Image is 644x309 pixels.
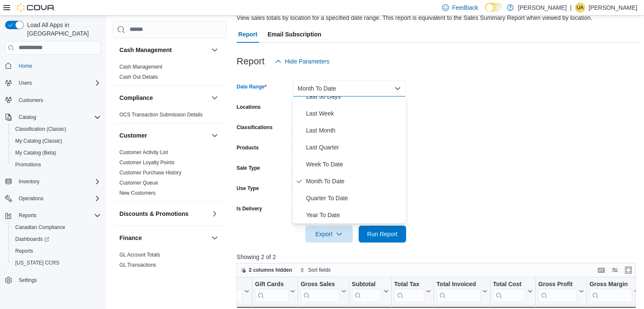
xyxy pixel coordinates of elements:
[538,280,584,302] button: Gross Profit
[19,178,39,185] span: Inventory
[17,3,55,12] img: Cova
[119,180,158,186] a: Customer Queue
[113,110,227,123] div: Compliance
[437,280,481,288] div: Total Invoiced
[8,257,104,269] button: [US_STATE] CCRS
[19,97,43,104] span: Customers
[15,138,62,144] span: My Catalog (Classic)
[301,280,346,302] button: Gross Sales
[15,193,47,204] button: Operations
[210,130,220,141] button: Customer
[610,265,620,275] button: Display options
[352,280,382,302] div: Subtotal
[8,221,104,233] button: Canadian Compliance
[485,3,503,12] input: Dark Mode
[2,60,104,72] button: Home
[119,251,160,258] span: GL Account Totals
[623,265,633,275] button: Enter fullscreen
[310,226,348,243] span: Export
[2,77,104,89] button: Users
[119,131,208,140] button: Customer
[12,258,101,268] span: Washington CCRS
[596,265,606,275] button: Keyboard shortcuts
[15,259,59,266] span: [US_STATE] CCRS
[306,159,403,169] span: Week To Date
[12,222,101,232] span: Canadian Compliance
[119,149,168,156] span: Customer Activity List
[15,126,66,132] span: Classification (Classic)
[394,280,431,302] button: Total Tax
[119,63,162,70] span: Cash Management
[237,265,296,275] button: 2 columns hidden
[113,147,227,201] div: Customer
[2,210,104,221] button: Reports
[237,144,259,151] label: Products
[119,74,158,80] a: Cash Out Details
[12,234,101,244] span: Dashboards
[452,3,478,12] span: Feedback
[493,280,526,302] div: Total Cost
[575,3,585,13] div: Usama Alhassani
[394,280,424,302] div: Total Tax
[19,212,36,219] span: Reports
[15,210,40,221] button: Reports
[493,280,533,302] button: Total Cost
[2,193,104,204] button: Operations
[437,280,481,302] div: Total Invoiced
[213,280,243,288] div: Net Sold
[119,160,174,166] a: Customer Loyalty Points
[15,177,101,187] span: Inventory
[2,94,104,106] button: Customers
[15,112,101,122] span: Catalog
[119,252,160,258] a: GL Account Totals
[19,114,36,121] span: Catalog
[119,94,208,102] button: Compliance
[2,176,104,188] button: Inventory
[119,190,155,196] span: New Customers
[8,123,104,135] button: Classification (Classic)
[352,280,382,288] div: Subtotal
[119,64,162,70] a: Cash Management
[237,165,260,171] label: Sale Type
[237,124,273,131] label: Classifications
[15,95,47,105] a: Customers
[493,280,526,288] div: Total Cost
[306,193,403,203] span: Quarter To Date
[352,280,389,302] button: Subtotal
[210,45,220,55] button: Cash Management
[255,280,295,302] button: Gift Cards
[306,176,403,186] span: Month To Date
[237,253,640,261] p: Showing 2 of 2
[119,159,174,166] span: Customer Loyalty Points
[305,226,353,243] button: Export
[12,136,101,146] span: My Catalog (Classic)
[394,280,424,288] div: Total Tax
[12,234,53,244] a: Dashboards
[15,78,35,88] button: Users
[15,61,36,71] a: Home
[12,148,101,158] span: My Catalog (Beta)
[210,233,220,243] button: Finance
[119,169,182,176] span: Customer Purchase History
[119,112,203,118] a: OCS Transaction Submission Details
[15,193,101,204] span: Operations
[306,108,403,119] span: Last Week
[237,14,592,22] div: View sales totals by location for a specified date range. This report is equivalent to the Sales ...
[15,61,101,71] span: Home
[12,136,66,146] a: My Catalog (Classic)
[293,97,406,223] div: Select listbox
[237,83,267,90] label: Date Range
[119,179,158,186] span: Customer Queue
[570,3,572,13] p: |
[8,135,104,147] button: My Catalog (Classic)
[255,280,288,302] div: Gift Card Sales
[306,210,403,220] span: Year To Date
[113,250,227,273] div: Finance
[249,267,292,273] span: 2 columns hidden
[367,230,398,238] span: Run Report
[238,26,257,43] span: Report
[589,280,639,302] button: Gross Margin
[237,104,261,110] label: Locations
[19,277,37,284] span: Settings
[2,111,104,123] button: Catalog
